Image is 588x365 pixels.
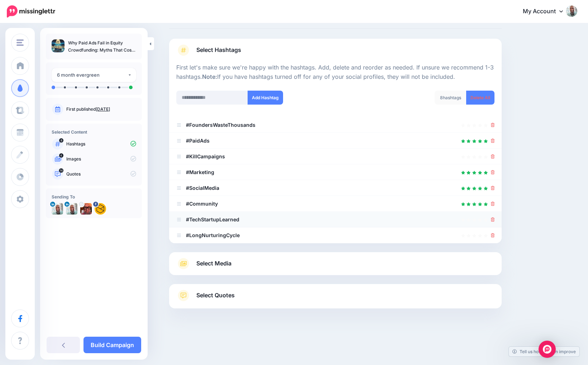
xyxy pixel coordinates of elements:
span: 14 [59,168,64,173]
div: 6 month evergreen [57,71,128,79]
li: A post will be sent on day 3 [75,86,77,88]
span: Select Hashtags [196,45,241,55]
li: A post will be sent on day 73 [107,86,109,88]
img: ALV-UjXv9xHSaLdXkefNtVgJxGxKbKnMrOlehsRWW_Lwn_Wl6E401wsjS6Ci4UNt2VsVhQJM-FVod5rlg-8b8u2ZtdIYG4W7u... [80,203,92,215]
b: #LongNurturingCycle [186,232,240,238]
b: #FoundersWasteThousands [186,122,255,128]
div: Open Intercom Messenger [539,341,556,358]
p: First let's make sure we're happy with the hashtags. Add, delete and reorder as needed. If unsure... [176,63,494,82]
img: Missinglettr [7,5,55,18]
p: Hashtags [66,141,136,147]
p: Why Paid Ads Fail in Equity Crowdfunding: Myths That Cost Founders Money [68,39,136,54]
b: #TechStartupLearned [186,216,239,222]
button: 6 month evergreen [52,68,136,82]
span: 4 [59,153,63,158]
h4: Sending To [52,194,136,200]
span: Select Quotes [196,290,235,300]
img: 2746c3ef95f1c5d93da7ec5353065116_thumb.jpg [52,39,64,52]
b: #KillCampaigns [186,153,225,159]
span: 8 [440,95,443,100]
a: Tell us how we can improve [509,347,579,356]
b: Note: [202,73,217,80]
a: Delete All [466,91,494,105]
b: #SocialMedia [186,185,219,191]
a: [DATE] [96,106,110,112]
li: A post will be sent on day 1 [64,86,66,88]
img: 1675446412545-50333.png [52,203,63,215]
div: Select Hashtags [176,63,494,243]
li: A post will be sent on day 180 [129,86,133,89]
li: A post will be sent on day 10 [86,86,88,88]
b: #PaidAds [186,138,210,144]
li: A post will be sent on day 124 [118,86,120,88]
div: hashtags [435,91,467,105]
a: Select Quotes [176,290,494,308]
a: My Account [516,3,577,20]
p: First published [66,106,136,112]
img: menu.png [16,39,24,46]
span: 8 [59,138,63,143]
b: #Community [186,201,218,207]
p: Images [66,156,136,162]
b: #Marketing [186,169,214,175]
a: Select Hashtags [176,44,494,63]
p: Quotes [66,171,136,177]
li: A post will be sent on day 0 [52,86,55,89]
span: Select Media [196,259,231,268]
button: Add Hashtag [248,91,283,105]
img: 1675446412545-50333.png [66,203,77,215]
li: A post will be sent on day 32 [96,86,99,88]
a: Select Media [176,258,494,269]
img: 415919369_122130410726082918_2431596141101676240_n-bsa154735.jpg [95,203,106,215]
h4: Selected Content [52,129,136,135]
